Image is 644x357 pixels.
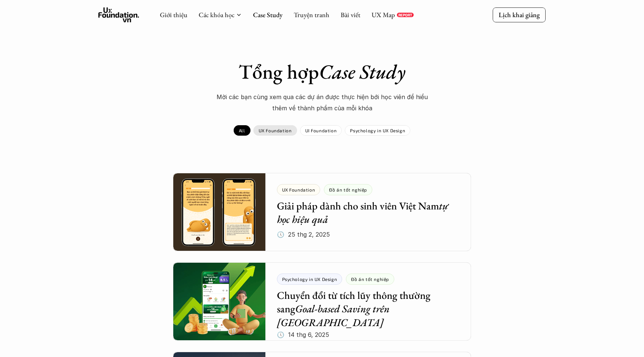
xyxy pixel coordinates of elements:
[192,60,452,84] h1: Tổng hợp
[210,91,434,114] p: Mời các bạn cùng xem qua các dự án được thực hiện bới học viên để hiểu thêm về thành phẩm của mỗi...
[199,10,234,19] a: Các khóa học
[305,128,337,133] p: UI Foundation
[239,128,245,133] p: All
[300,125,342,136] a: UI Foundation
[253,125,297,136] a: UX Foundation
[160,10,187,19] a: Giới thiệu
[350,128,405,133] p: Psychology in UX Design
[398,13,412,17] p: REPORT
[341,10,360,19] a: Bài viết
[397,13,414,17] a: REPORT
[372,10,395,19] a: UX Map
[493,7,546,22] a: Lịch khai giảng
[253,10,282,19] a: Case Study
[173,173,471,251] a: UX FoundationĐồ án tốt nghiệpGiải pháp dành cho sinh viên Việt Namtự học hiệu quả🕔 25 thg 2, 2025
[173,262,471,341] a: Psychology in UX DesignĐồ án tốt nghiệpChuyển đổi từ tích lũy thông thường sangGoal-based Saving ...
[294,10,329,19] a: Truyện tranh
[499,10,540,19] p: Lịch khai giảng
[259,128,292,133] p: UX Foundation
[319,59,405,85] em: Case Study
[345,125,410,136] a: Psychology in UX Design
